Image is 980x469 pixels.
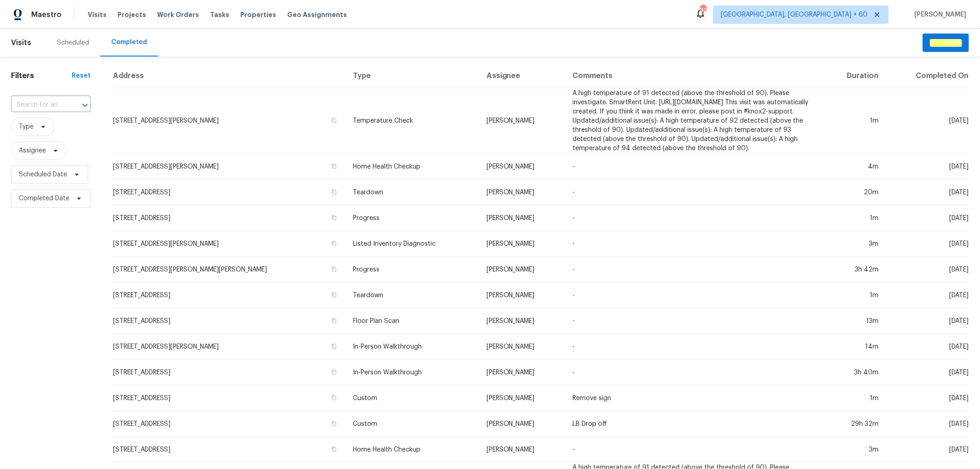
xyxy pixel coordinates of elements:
[346,360,479,385] td: In-Person Walkthrough
[287,10,347,19] span: Geo Assignments
[565,64,822,88] th: Comments
[700,6,706,15] div: 803
[479,205,566,231] td: [PERSON_NAME]
[822,308,886,334] td: 13m
[721,10,867,19] span: [GEOGRAPHIC_DATA], [GEOGRAPHIC_DATA] + 60
[346,231,479,257] td: Listed Inventory Diagnostic
[479,257,566,283] td: [PERSON_NAME]
[118,10,146,19] span: Projects
[822,180,886,205] td: 20m
[330,188,338,196] button: Copy Address
[346,257,479,283] td: Progress
[886,283,969,308] td: [DATE]
[822,437,886,463] td: 3m
[911,10,966,19] span: [PERSON_NAME]
[113,64,346,88] th: Address
[113,334,346,360] td: [STREET_ADDRESS][PERSON_NAME]
[111,38,147,47] div: Completed
[113,411,346,437] td: [STREET_ADDRESS]
[565,231,822,257] td: -
[11,33,31,53] span: Visits
[330,419,338,428] button: Copy Address
[822,231,886,257] td: 3m
[565,180,822,205] td: -
[886,437,969,463] td: [DATE]
[479,437,566,463] td: [PERSON_NAME]
[822,205,886,231] td: 1m
[822,334,886,360] td: 14m
[346,180,479,205] td: Teardown
[886,360,969,385] td: [DATE]
[346,64,479,88] th: Type
[19,122,34,131] span: Type
[330,239,338,248] button: Copy Address
[19,170,67,179] span: Scheduled Date
[565,283,822,308] td: -
[330,316,338,325] button: Copy Address
[113,88,346,154] td: [STREET_ADDRESS][PERSON_NAME]
[113,308,346,334] td: [STREET_ADDRESS]
[479,283,566,308] td: [PERSON_NAME]
[346,205,479,231] td: Progress
[565,205,822,231] td: -
[479,88,566,154] td: [PERSON_NAME]
[79,99,91,112] button: Open
[565,385,822,411] td: Remove sign
[565,257,822,283] td: -
[479,64,566,88] th: Assignee
[113,360,346,385] td: [STREET_ADDRESS]
[479,385,566,411] td: [PERSON_NAME]
[930,39,962,46] em: Schedule
[923,34,969,52] button: Schedule
[113,385,346,411] td: [STREET_ADDRESS]
[346,283,479,308] td: Teardown
[113,180,346,205] td: [STREET_ADDRESS]
[479,231,566,257] td: [PERSON_NAME]
[346,154,479,180] td: Home Health Checkup
[886,411,969,437] td: [DATE]
[346,385,479,411] td: Custom
[886,257,969,283] td: [DATE]
[346,437,479,463] td: Home Health Checkup
[57,38,89,47] div: Scheduled
[565,334,822,360] td: -
[822,64,886,88] th: Duration
[886,154,969,180] td: [DATE]
[822,257,886,283] td: 3h 42m
[113,231,346,257] td: [STREET_ADDRESS][PERSON_NAME]
[330,394,338,402] button: Copy Address
[565,437,822,463] td: -
[886,180,969,205] td: [DATE]
[11,98,65,112] input: Search for an address...
[113,205,346,231] td: [STREET_ADDRESS]
[88,10,107,19] span: Visits
[822,154,886,180] td: 4m
[886,231,969,257] td: [DATE]
[113,257,346,283] td: [STREET_ADDRESS][PERSON_NAME][PERSON_NAME]
[113,283,346,308] td: [STREET_ADDRESS]
[330,342,338,350] button: Copy Address
[19,146,46,155] span: Assignee
[822,411,886,437] td: 29h 32m
[822,360,886,385] td: 3h 40m
[565,411,822,437] td: LB Drop off
[157,10,199,19] span: Work Orders
[886,88,969,154] td: [DATE]
[565,308,822,334] td: -
[72,71,91,80] div: Reset
[19,194,69,203] span: Completed Date
[240,10,276,19] span: Properties
[346,411,479,437] td: Custom
[330,445,338,453] button: Copy Address
[822,283,886,308] td: 1m
[210,11,229,18] span: Tasks
[822,385,886,411] td: 1m
[886,334,969,360] td: [DATE]
[346,334,479,360] td: In-Person Walkthrough
[330,291,338,299] button: Copy Address
[479,308,566,334] td: [PERSON_NAME]
[330,265,338,273] button: Copy Address
[886,308,969,334] td: [DATE]
[113,154,346,180] td: [STREET_ADDRESS][PERSON_NAME]
[886,64,969,88] th: Completed On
